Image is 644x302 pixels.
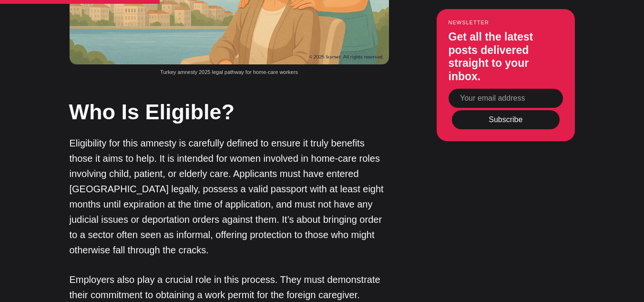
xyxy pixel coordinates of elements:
[452,110,560,129] button: Subscribe
[449,89,563,108] input: Your email address
[449,20,563,25] small: Newsletter
[69,100,235,124] strong: Who Is Eligible?
[70,135,389,258] p: Eligibility for this amnesty is carefully defined to ensure it truly benefits those it aims to he...
[449,31,563,83] h3: Get all the latest posts delivered straight to your inbox.
[160,69,298,75] span: Turkey amnesty 2025 legal pathway for home-care workers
